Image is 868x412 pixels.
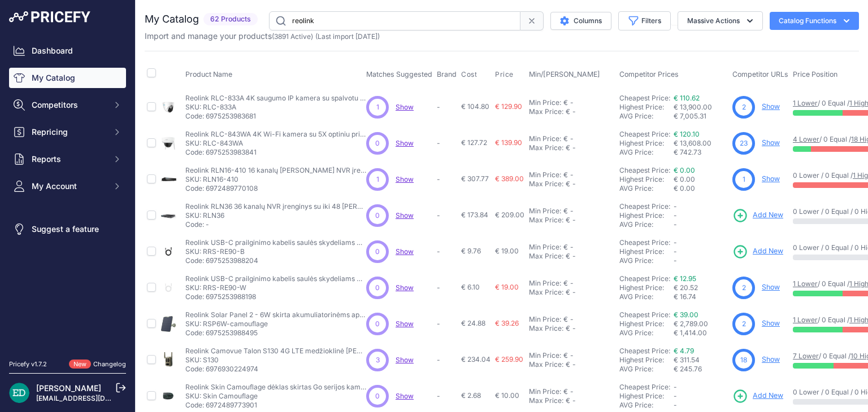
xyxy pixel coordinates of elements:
[461,391,481,400] span: € 2.68
[570,107,576,116] div: -
[529,216,563,225] div: Max Price:
[674,283,698,292] span: € 20.52
[619,365,674,374] div: AVG Price:
[570,179,576,189] div: -
[437,211,457,220] p: -
[619,328,674,338] div: AVG Price:
[563,351,568,360] div: €
[396,283,414,292] a: Show
[274,32,311,41] a: 3891 Active
[674,310,698,319] a: € 39.00
[619,319,674,328] div: Highest Price:
[437,356,457,365] p: -
[396,247,414,256] span: Show
[315,32,380,41] span: (Last import [DATE])
[529,396,563,405] div: Max Price:
[185,310,366,319] p: Reolink Solar Panel 2 - 6W skirta akumuliatorinėms apsaugos kameroms, USB-C, kamufliažinė
[529,243,561,252] div: Min Price:
[529,134,561,143] div: Min Price:
[396,139,414,147] a: Show
[619,283,674,292] div: Highest Price:
[619,356,674,365] div: Highest Price:
[619,274,670,283] a: Cheapest Price:
[396,211,414,220] a: Show
[495,247,519,255] span: € 19.00
[437,139,457,148] p: -
[396,319,414,328] span: Show
[619,184,674,193] div: AVG Price:
[461,174,489,183] span: € 307.77
[674,319,708,328] span: € 2,789.00
[396,103,414,111] span: Show
[619,130,670,138] a: Cheapest Price:
[793,99,818,107] a: 1 Lower
[770,12,859,30] button: Catalog Functions
[568,279,574,288] div: -
[185,328,366,338] p: Code: 6975253988495
[461,211,488,219] span: € 173.84
[619,202,670,211] a: Cheapest Price:
[753,246,783,257] span: Add New
[461,283,480,291] span: € 6.10
[674,112,728,121] div: € 7,005.31
[32,181,106,192] span: My Account
[743,174,745,185] span: 1
[793,70,837,78] span: Price Position
[674,202,677,211] span: -
[529,70,600,78] span: Min/[PERSON_NAME]
[568,170,574,179] div: -
[674,328,728,338] div: € 1,414.00
[619,292,674,301] div: AVG Price:
[185,292,366,301] p: Code: 6975253988198
[674,238,677,247] span: -
[568,315,574,324] div: -
[9,41,126,61] a: Dashboard
[619,383,670,391] a: Cheapest Price:
[566,396,570,405] div: €
[566,179,570,189] div: €
[396,356,414,364] a: Show
[568,207,574,216] div: -
[762,319,780,327] a: Show
[674,220,677,229] span: -
[568,387,574,396] div: -
[566,288,570,297] div: €
[437,319,457,328] p: -
[568,243,574,252] div: -
[619,256,674,265] div: AVG Price:
[437,247,457,256] p: -
[36,394,154,402] a: [EMAIL_ADDRESS][DOMAIN_NAME]
[566,324,570,333] div: €
[461,102,489,111] span: € 104.80
[674,166,695,174] a: € 0.00
[375,283,380,293] span: 0
[563,279,568,288] div: €
[437,283,457,292] p: -
[529,207,561,216] div: Min Price:
[9,41,126,346] nav: Sidebar
[495,391,519,400] span: € 10.00
[185,319,366,328] p: SKU: RSP6W-camouflage
[618,11,671,30] button: Filters
[185,220,366,229] p: Code: -
[366,70,432,78] span: Matches Suggested
[674,148,728,157] div: € 742.73
[753,210,783,221] span: Add New
[495,70,514,79] span: Price
[375,247,380,257] span: 0
[185,356,366,365] p: SKU: S130
[563,170,568,179] div: €
[203,13,258,26] span: 62 Products
[529,170,561,179] div: Min Price:
[185,365,366,374] p: Code: 6976930224974
[529,279,561,288] div: Min Price:
[742,102,746,112] span: 2
[529,143,563,152] div: Max Price:
[674,130,700,138] a: € 120.10
[185,70,232,78] span: Product Name
[550,12,611,30] button: Columns
[495,138,522,147] span: € 139.90
[674,383,677,391] span: -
